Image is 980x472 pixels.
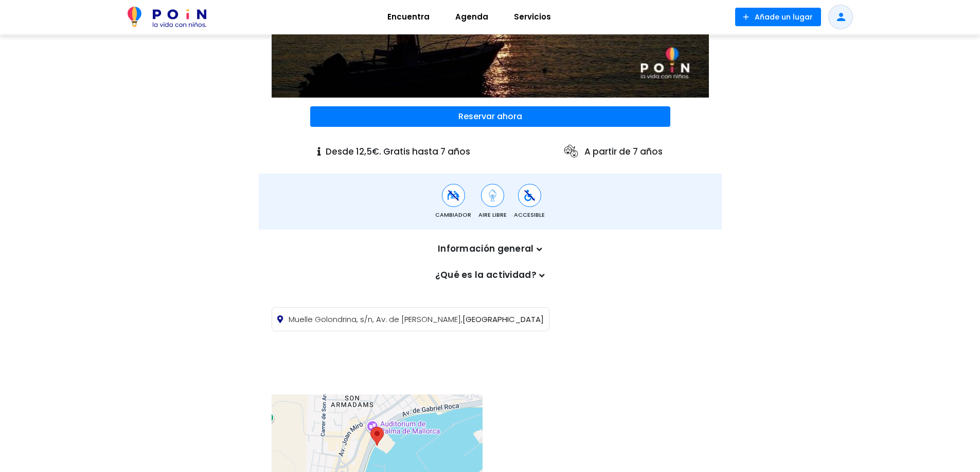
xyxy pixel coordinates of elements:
[447,189,460,202] img: Cambiador
[317,145,470,159] p: Desde 12,5€. Gratis hasta 7 años
[310,106,670,127] button: Reservar ahora
[735,8,821,26] button: Añade un lugar
[442,5,501,29] a: Agenda
[563,143,579,160] img: ages icon
[523,189,536,202] img: Accesible
[486,189,499,202] img: Aire Libre
[435,211,471,219] span: Cambiador
[277,242,704,256] p: Información general
[501,5,564,29] a: Servicios
[451,9,493,25] span: Agenda
[478,211,507,219] span: Aire Libre
[509,9,556,25] span: Servicios
[563,143,663,160] p: A partir de 7 años
[277,269,704,282] p: ¿Qué es la actividad?
[289,314,462,325] span: Muelle Golondrina, s/n, Av. de [PERSON_NAME],
[128,7,206,27] img: POiN
[289,314,544,325] span: [GEOGRAPHIC_DATA]
[514,211,545,219] span: Accesible
[383,9,434,25] span: Encuentra
[375,5,442,29] a: Encuentra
